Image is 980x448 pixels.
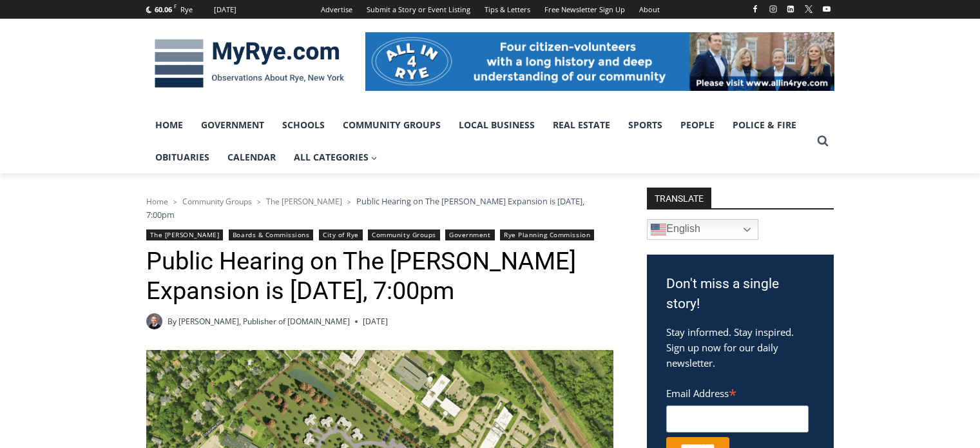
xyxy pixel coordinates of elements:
a: All Categories [285,141,387,173]
label: Email Address [666,380,809,404]
a: Instagram [765,1,781,17]
strong: TRANSLATE [647,188,711,208]
time: [DATE] [363,315,388,327]
span: > [257,197,261,206]
div: Rye [180,4,193,15]
span: All Categories [294,150,378,164]
a: Sports [619,109,671,141]
a: Police & Fire [724,109,805,141]
button: View Search Form [811,130,834,153]
img: All in for Rye [365,32,834,90]
div: [DATE] [214,4,236,15]
a: Facebook [747,1,763,17]
img: MyRye.com [146,30,352,97]
span: By [168,315,177,327]
a: Community Groups [368,229,439,240]
a: Home [146,196,168,207]
a: Author image [146,313,162,329]
nav: Breadcrumbs [146,195,613,221]
h3: Don't miss a single story! [666,274,814,315]
a: The [PERSON_NAME] [146,229,224,240]
span: F [174,3,177,10]
a: The [PERSON_NAME] [266,196,342,207]
a: Community Groups [182,196,252,207]
a: Linkedin [783,1,798,17]
nav: Primary Navigation [146,109,811,174]
a: Obituaries [146,141,218,173]
span: > [347,197,351,206]
p: Stay informed. Stay inspired. Sign up now for our daily newsletter. [666,324,814,371]
a: Rye Planning Commission [500,229,594,240]
a: Schools [273,109,334,141]
a: City of Rye [319,229,363,240]
span: > [173,197,177,206]
a: Calendar [218,141,285,173]
span: Public Hearing on The [PERSON_NAME] Expansion is [DATE], 7:00pm [146,195,584,220]
a: YouTube [819,1,834,17]
a: Boards & Commissions [229,229,314,240]
a: Government [445,229,494,240]
h1: Public Hearing on The [PERSON_NAME] Expansion is [DATE], 7:00pm [146,247,613,306]
img: en [651,222,666,237]
a: X [801,1,816,17]
a: Home [146,109,192,141]
a: Real Estate [544,109,619,141]
a: Government [192,109,273,141]
span: 60.06 [155,5,172,14]
a: [PERSON_NAME], Publisher of [DOMAIN_NAME] [178,316,350,327]
a: Community Groups [334,109,450,141]
a: English [647,219,758,240]
a: Local Business [450,109,544,141]
a: People [671,109,724,141]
